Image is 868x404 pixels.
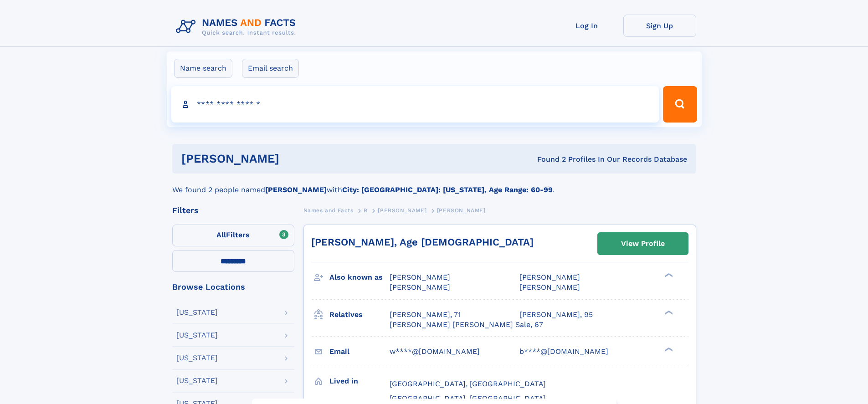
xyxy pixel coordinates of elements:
img: Logo Names and Facts [172,15,303,39]
span: [PERSON_NAME] [378,207,426,214]
label: Email search [242,59,299,78]
h3: Lived in [329,373,390,389]
span: R [364,207,368,214]
a: R [364,205,368,216]
h1: [PERSON_NAME] [181,153,408,164]
b: [PERSON_NAME] [265,185,327,194]
div: [US_STATE] [176,354,218,362]
button: Search Button [663,86,697,123]
div: Browse Locations [172,283,294,291]
b: City: [GEOGRAPHIC_DATA]: [US_STATE], Age Range: 60-99 [342,185,553,194]
span: [PERSON_NAME] [437,207,486,214]
a: Names and Facts [303,205,354,216]
a: [PERSON_NAME] [378,205,426,216]
div: Filters [172,206,294,215]
div: Found 2 Profiles In Our Records Database [408,154,687,164]
span: [PERSON_NAME] [390,273,450,281]
input: search input [171,86,659,123]
h3: Relatives [329,307,390,322]
span: [GEOGRAPHIC_DATA], [GEOGRAPHIC_DATA] [390,379,546,388]
h3: Email [329,344,390,359]
div: ❯ [663,346,673,352]
label: Filters [172,225,294,246]
a: [PERSON_NAME], 95 [519,310,593,320]
label: Name search [174,59,232,78]
div: We found 2 people named with . [172,174,696,195]
span: [GEOGRAPHIC_DATA], [GEOGRAPHIC_DATA] [390,394,546,403]
a: [PERSON_NAME], 71 [390,310,461,320]
div: ❯ [663,309,673,315]
div: ❯ [663,272,673,278]
span: [PERSON_NAME] [390,283,450,291]
div: [US_STATE] [176,332,218,339]
div: [US_STATE] [176,377,218,384]
a: Sign Up [623,15,696,37]
span: [PERSON_NAME] [519,283,580,291]
span: [PERSON_NAME] [519,273,580,281]
a: [PERSON_NAME], Age [DEMOGRAPHIC_DATA] [311,236,534,248]
h3: Also known as [329,270,390,285]
div: [US_STATE] [176,309,218,316]
a: [PERSON_NAME] [PERSON_NAME] Sale, 67 [390,320,543,330]
a: View Profile [598,233,688,255]
span: All [216,230,226,239]
a: Log In [550,15,623,37]
div: View Profile [621,233,665,254]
